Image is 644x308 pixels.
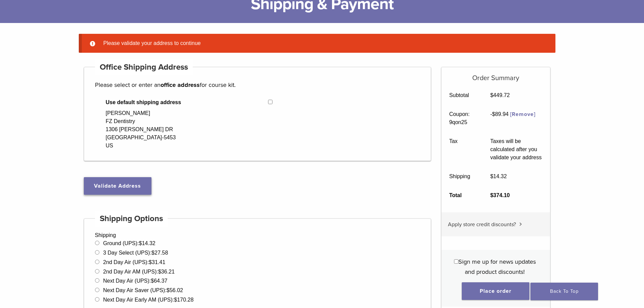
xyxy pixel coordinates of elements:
a: Back To Top [530,283,598,300]
button: Validate Address [84,177,151,195]
label: 3 Day Select (UPS): [103,250,168,256]
td: - [483,105,550,132]
bdi: 170.28 [174,297,194,303]
bdi: 449.72 [490,92,510,98]
span: $ [151,250,154,256]
span: $ [167,287,170,293]
span: $ [490,192,493,198]
bdi: 36.21 [158,269,175,275]
p: Please select or enter an for course kit. [95,80,420,90]
label: Next Day Air (UPS): [103,278,167,284]
th: Tax [442,132,483,167]
label: 2nd Day Air (UPS): [103,259,165,265]
span: Apply store credit discounts? [448,221,516,228]
h4: Office Shipping Address [95,59,193,75]
label: Next Day Air Saver (UPS): [103,287,183,293]
bdi: 14.32 [490,173,507,179]
div: [PERSON_NAME] FZ Dentistry 1306 [PERSON_NAME] DR [GEOGRAPHIC_DATA]-5453 US [106,109,176,150]
strong: office address [161,81,200,89]
label: 2nd Day Air AM (UPS): [103,269,175,275]
span: $ [492,111,495,117]
bdi: 14.32 [139,240,156,246]
h4: Shipping Options [95,211,168,227]
img: caret.svg [519,222,522,226]
h5: Order Summary [442,67,550,82]
span: Use default shipping address [106,98,268,106]
th: Shipping [442,167,483,186]
span: $ [490,173,493,179]
span: $ [490,92,493,98]
span: $ [139,240,142,246]
label: Next Day Air Early AM (UPS): [103,297,194,303]
bdi: 374.10 [490,192,510,198]
th: Coupon: 9qon25 [442,105,483,132]
bdi: 31.41 [149,259,165,265]
span: $ [174,297,177,303]
span: 89.94 [492,111,509,117]
li: Please validate your address to continue [101,39,545,47]
span: Sign me up for news updates and product discounts! [458,258,536,276]
th: Total [442,186,483,205]
bdi: 56.02 [167,287,183,293]
span: $ [149,259,152,265]
span: $ [151,278,154,284]
bdi: 27.58 [151,250,168,256]
a: Remove 9qon25 coupon [510,111,535,118]
td: Taxes will be calculated after you validate your address [483,132,550,167]
bdi: 64.37 [151,278,167,284]
span: $ [158,269,161,275]
label: Ground (UPS): [103,240,156,246]
th: Subtotal [442,86,483,105]
button: Place order [462,282,529,300]
input: Sign me up for news updates and product discounts! [454,259,458,264]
